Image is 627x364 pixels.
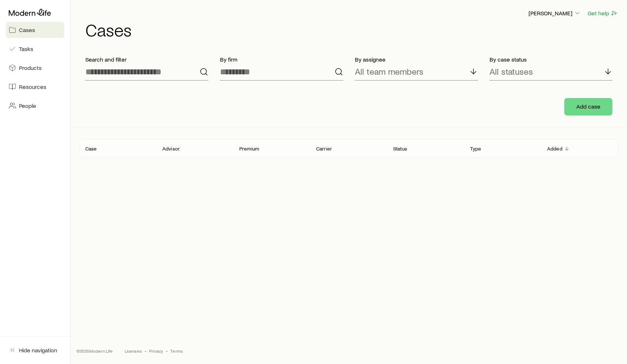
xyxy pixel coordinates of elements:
[19,26,35,34] span: Cases
[170,348,183,354] a: Terms
[489,56,612,63] p: By case status
[316,146,332,152] p: Carrier
[85,146,97,152] p: Case
[19,102,36,109] span: People
[6,79,64,95] a: Resources
[85,21,618,38] h1: Cases
[393,146,407,152] p: Status
[220,56,343,63] p: By firm
[6,342,64,358] button: Hide navigation
[162,146,180,152] p: Advisor
[6,41,64,57] a: Tasks
[6,60,64,76] a: Products
[149,348,163,354] a: Privacy
[547,146,562,152] p: Added
[355,56,478,63] p: By assignee
[489,66,533,77] p: All statuses
[6,22,64,38] a: Cases
[80,139,618,157] div: Client cases
[470,146,481,152] p: Type
[77,348,113,354] p: © 2025 Modern Life
[587,9,618,17] button: Get help
[239,146,259,152] p: Premium
[145,348,146,354] span: •
[19,45,33,52] span: Tasks
[19,83,46,90] span: Resources
[6,98,64,114] a: People
[85,56,208,63] p: Search and filter
[355,66,423,77] p: All team members
[19,64,42,71] span: Products
[125,348,142,354] a: Licenses
[529,9,581,17] p: [PERSON_NAME]
[564,98,612,116] button: Add case
[166,348,167,354] span: •
[19,347,57,354] span: Hide navigation
[528,9,581,18] button: [PERSON_NAME]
